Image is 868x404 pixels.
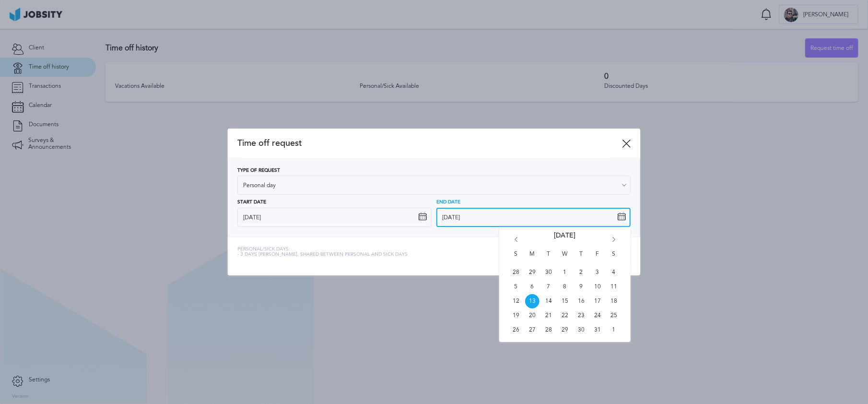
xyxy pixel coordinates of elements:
[541,280,556,294] span: Tue Oct 07 2025
[607,251,621,265] span: S
[590,251,605,265] span: F
[574,280,588,294] span: Thu Oct 09 2025
[509,265,523,280] span: Sun Sep 28 2025
[237,138,622,148] span: Time off request
[525,323,540,337] span: Mon Oct 27 2025
[541,309,556,323] span: Tue Oct 21 2025
[590,309,605,323] span: Fri Oct 24 2025
[607,323,621,337] span: Sat Nov 01 2025
[525,265,540,280] span: Mon Sep 29 2025
[237,200,266,205] span: Start Date
[525,309,540,323] span: Mon Oct 20 2025
[525,251,540,265] span: M
[237,247,408,252] span: Personal/Sick days:
[574,294,588,309] span: Thu Oct 16 2025
[590,323,605,337] span: Fri Oct 31 2025
[509,309,523,323] span: Sun Oct 19 2025
[509,251,523,265] span: S
[541,251,556,265] span: T
[574,323,588,337] span: Thu Oct 30 2025
[237,168,280,174] span: Type of Request
[558,280,572,294] span: Wed Oct 08 2025
[607,309,621,323] span: Sat Oct 25 2025
[558,323,572,337] span: Wed Oct 29 2025
[237,252,408,258] span: - 3 days [PERSON_NAME], shared between personal and sick days
[512,237,520,246] i: Go back 1 month
[541,323,556,337] span: Tue Oct 28 2025
[558,251,572,265] span: W
[610,237,618,246] i: Go forward 1 month
[541,265,556,280] span: Tue Sep 30 2025
[525,280,540,294] span: Mon Oct 06 2025
[554,232,576,251] span: [DATE]
[590,280,605,294] span: Fri Oct 10 2025
[607,265,621,280] span: Sat Oct 04 2025
[509,294,523,309] span: Sun Oct 12 2025
[558,294,572,309] span: Wed Oct 15 2025
[590,265,605,280] span: Fri Oct 03 2025
[590,294,605,309] span: Fri Oct 17 2025
[558,309,572,323] span: Wed Oct 22 2025
[436,200,460,205] span: End Date
[509,280,523,294] span: Sun Oct 05 2025
[574,251,588,265] span: T
[607,294,621,309] span: Sat Oct 18 2025
[607,280,621,294] span: Sat Oct 11 2025
[574,265,588,280] span: Thu Oct 02 2025
[558,265,572,280] span: Wed Oct 01 2025
[541,294,556,309] span: Tue Oct 14 2025
[525,294,540,309] span: Mon Oct 13 2025
[509,323,523,337] span: Sun Oct 26 2025
[574,309,588,323] span: Thu Oct 23 2025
